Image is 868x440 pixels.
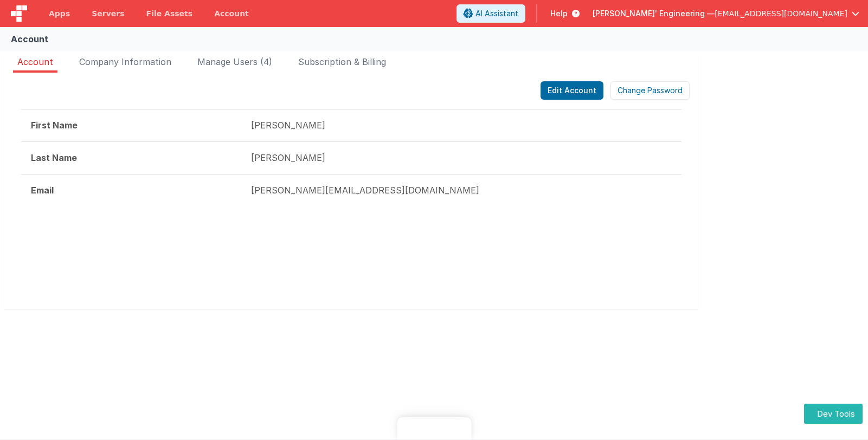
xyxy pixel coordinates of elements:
[241,141,681,174] td: [PERSON_NAME]
[541,81,603,100] button: Edit Account
[197,56,272,67] span: Manage Users (4)
[241,174,681,206] td: [PERSON_NAME][EMAIL_ADDRESS][DOMAIN_NAME]
[146,8,193,19] span: File Assets
[31,185,54,196] strong: Email
[17,56,53,67] span: Account
[550,8,568,19] span: Help
[49,8,70,19] span: Apps
[610,81,690,100] button: Change Password
[456,4,525,23] button: AI Assistant
[397,417,471,440] iframe: Marker.io feedback button
[11,33,48,46] div: Account
[79,56,171,67] span: Company Information
[92,8,124,19] span: Servers
[298,56,386,67] span: Subscription & Billing
[31,120,78,131] strong: First Name
[593,8,715,19] span: [PERSON_NAME]' Engineering —
[715,8,847,19] span: [EMAIL_ADDRESS][DOMAIN_NAME]
[31,152,77,163] strong: Last Name
[593,8,859,19] button: [PERSON_NAME]' Engineering — [EMAIL_ADDRESS][DOMAIN_NAME]
[241,109,681,142] td: [PERSON_NAME]
[804,404,863,424] button: Dev Tools
[475,8,518,19] span: AI Assistant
